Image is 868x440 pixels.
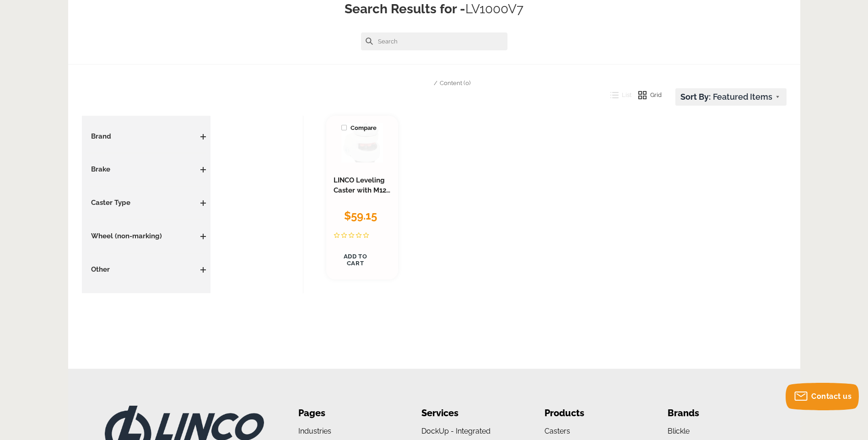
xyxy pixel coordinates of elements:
a: Casters [545,427,570,435]
input: Search [361,32,507,50]
a: Blickle [668,427,690,435]
a: Add to Cart [334,247,377,272]
li: Services [421,406,517,421]
a: Industries [298,427,331,435]
h3: Brake [86,165,206,175]
button: Contact us [786,383,859,410]
button: Grid [631,88,662,102]
h3: Other [86,265,206,275]
a: Content (0) [440,80,470,86]
span: Compare [341,123,377,133]
h3: Wheel (non-marking) [86,231,206,241]
li: Brands [668,406,763,421]
span: LV1000V7 [465,1,523,16]
span: Add to Cart [344,253,367,267]
li: Products [545,406,640,421]
li: Pages [298,406,394,421]
a: LINCO Leveling Caster with M12 Threaded Hollow King Pin 2.86" x 1.25" (2200 LBS Cap) [334,176,390,234]
a: Products (1) [398,80,430,86]
h3: Caster Type [86,198,206,208]
span: Contact us [811,392,852,401]
span: $59.15 [344,209,377,222]
button: List [604,88,632,102]
h3: Brand [86,132,206,142]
